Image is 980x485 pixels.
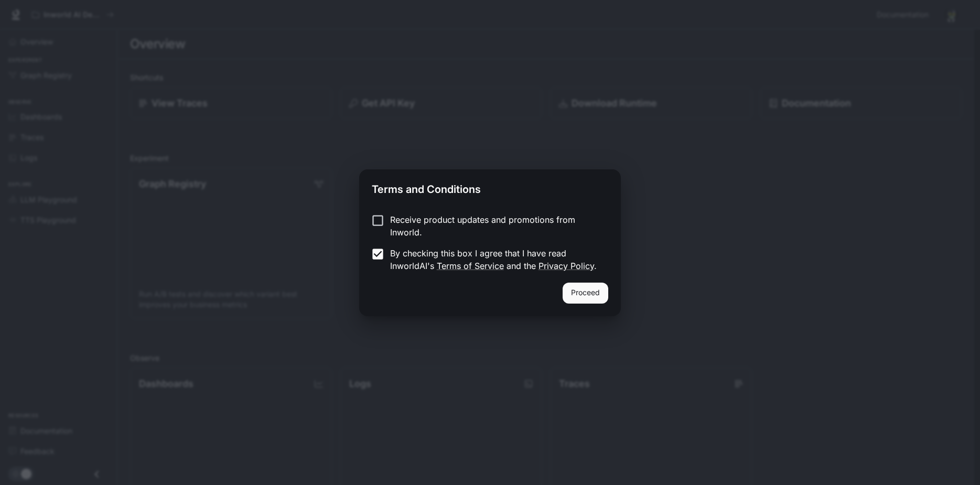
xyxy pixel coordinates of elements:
[390,213,600,239] p: Receive product updates and promotions from Inworld.
[359,169,620,205] h2: Terms and Conditions
[563,283,608,304] button: Proceed
[437,261,504,271] a: Terms of Service
[539,261,594,271] a: Privacy Policy
[390,247,600,272] p: By checking this box I agree that I have read InworldAI's and the .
